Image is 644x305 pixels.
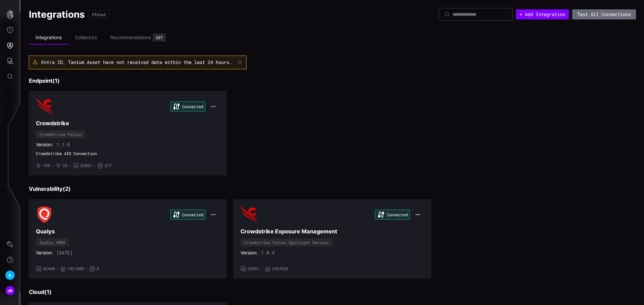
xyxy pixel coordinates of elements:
[516,9,569,19] button: + Add Integration
[29,77,636,84] h3: Endpoint ( 1 )
[36,151,220,156] span: Crowdstrike AIG Connection
[240,250,258,256] span: Version:
[170,101,205,111] div: Connected
[43,266,55,272] span: 42490
[261,266,263,272] span: •
[63,163,67,168] span: 29
[92,12,106,16] div: 5 Total
[29,8,85,20] h1: Integrations
[36,142,53,148] span: Version:
[41,59,232,65] span: Entra ID, Tanium Asset have not received data within the last 24 hours.
[29,31,68,45] li: Integrations
[375,210,410,220] div: Connected
[56,142,70,148] span: 1.1.8
[52,163,54,168] span: •
[56,250,72,256] span: [DATE]
[29,289,636,296] h3: Cloud ( 1 )
[261,250,274,256] span: 1.0.4
[69,163,71,168] span: •
[272,266,288,272] span: 2557626
[36,120,220,127] h3: Crowdstrike
[29,185,636,193] h3: Vulnerability ( 2 )
[7,287,13,294] span: JR
[248,266,259,272] span: 32891
[68,31,104,44] li: Collectors
[40,132,82,136] div: CrowdStrike Falcon
[110,34,151,41] div: Recommendations
[0,268,20,283] button: A
[86,266,88,272] span: •
[97,266,99,272] span: 0
[43,163,50,168] span: 198
[105,163,112,168] span: 377
[156,35,163,40] div: 397
[36,206,53,223] img: Qualys VMDR
[240,206,257,223] img: Crowdstrike Falcon Spotlight Devices
[80,163,92,168] span: 32897
[56,266,59,272] span: •
[67,266,84,272] span: 1921889
[36,228,220,235] h3: Qualys
[8,272,11,279] span: A
[170,210,205,220] div: Connected
[36,250,53,256] span: Version:
[0,283,20,298] button: JR
[240,228,424,235] h3: Crowdstrike Exposure Management
[244,240,329,244] div: Crowdstrike Falcon Spotlight Devices
[94,163,96,168] span: •
[572,9,636,19] button: Test All Connections
[40,240,65,244] div: Qualys VMDR
[36,98,53,115] img: CrowdStrike Falcon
